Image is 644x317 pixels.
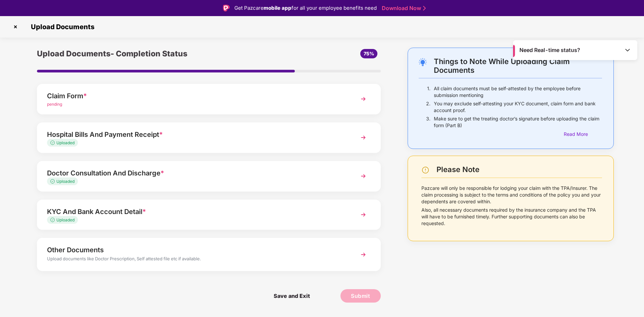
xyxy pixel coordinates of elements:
span: 75% [364,51,374,56]
img: Logo [223,5,230,11]
span: Uploaded [56,140,75,145]
div: Things to Note While Uploading Claim Documents [434,57,602,74]
div: KYC And Bank Account Detail [47,206,343,217]
span: Uploaded [56,179,75,184]
img: svg+xml;base64,PHN2ZyBpZD0iTmV4dCIgeG1sbnM9Imh0dHA6Ly93d3cudzMub3JnLzIwMDAvc3ZnIiB3aWR0aD0iMzYiIG... [357,93,369,105]
span: pending [47,102,62,107]
strong: mobile app [264,5,291,11]
img: Stroke [423,5,426,12]
img: svg+xml;base64,PHN2ZyB4bWxucz0iaHR0cDovL3d3dy53My5vcmcvMjAwMC9zdmciIHdpZHRoPSIyNC4wOTMiIGhlaWdodD... [419,58,427,66]
a: Download Now [382,5,424,12]
img: svg+xml;base64,PHN2ZyB4bWxucz0iaHR0cDovL3d3dy53My5vcmcvMjAwMC9zdmciIHdpZHRoPSIxMy4zMzMiIGhlaWdodD... [50,218,56,222]
div: Upload Documents- Completion Status [37,48,266,60]
p: You may exclude self-attesting your KYC document, claim form and bank account proof. [434,100,602,114]
div: Read More [564,130,602,138]
div: Upload documents like Doctor Prescription, Self attested file etc if available. [47,255,343,264]
div: Hospital Bills And Payment Receipt [47,129,343,140]
button: Submit [340,289,381,303]
img: svg+xml;base64,PHN2ZyBpZD0iTmV4dCIgeG1sbnM9Imh0dHA6Ly93d3cudzMub3JnLzIwMDAvc3ZnIiB3aWR0aD0iMzYiIG... [357,209,369,221]
img: Toggle Icon [624,47,631,53]
p: Make sure to get the treating doctor’s signature before uploading the claim form (Part B) [434,115,602,129]
p: Also, all necessary documents required by the insurance company and the TPA will have to be furni... [421,207,602,227]
p: 3. [426,115,430,129]
img: svg+xml;base64,PHN2ZyBpZD0iQ3Jvc3MtMzJ4MzIiIHhtbG5zPSJodHRwOi8vd3d3LnczLm9yZy8yMDAwL3N2ZyIgd2lkdG... [10,21,21,32]
div: Please Note [436,165,602,174]
p: 2. [426,100,430,114]
img: svg+xml;base64,PHN2ZyB4bWxucz0iaHR0cDovL3d3dy53My5vcmcvMjAwMC9zdmciIHdpZHRoPSIxMy4zMzMiIGhlaWdodD... [50,141,56,145]
div: Claim Form [47,91,343,101]
img: svg+xml;base64,PHN2ZyBpZD0iTmV4dCIgeG1sbnM9Imh0dHA6Ly93d3cudzMub3JnLzIwMDAvc3ZnIiB3aWR0aD0iMzYiIG... [357,249,369,261]
span: Upload Documents [24,23,98,31]
p: All claim documents must be self-attested by the employee before submission mentioning [434,85,602,99]
div: Get Pazcare for all your employee benefits need [234,4,377,12]
p: Pazcare will only be responsible for lodging your claim with the TPA/Insurer. The claim processin... [421,185,602,205]
span: Save and Exit [267,289,317,303]
p: 1. [427,85,430,99]
span: Need Real-time status? [519,47,580,54]
img: svg+xml;base64,PHN2ZyBpZD0iTmV4dCIgeG1sbnM9Imh0dHA6Ly93d3cudzMub3JnLzIwMDAvc3ZnIiB3aWR0aD0iMzYiIG... [357,170,369,182]
div: Doctor Consultation And Discharge [47,168,343,178]
img: svg+xml;base64,PHN2ZyBpZD0iV2FybmluZ18tXzI0eDI0IiBkYXRhLW5hbWU9Ildhcm5pbmcgLSAyNHgyNCIgeG1sbnM9Im... [421,166,429,174]
span: Uploaded [56,217,75,222]
div: Other Documents [47,245,343,255]
img: svg+xml;base64,PHN2ZyBpZD0iTmV4dCIgeG1sbnM9Imh0dHA6Ly93d3cudzMub3JnLzIwMDAvc3ZnIiB3aWR0aD0iMzYiIG... [357,131,369,144]
img: svg+xml;base64,PHN2ZyB4bWxucz0iaHR0cDovL3d3dy53My5vcmcvMjAwMC9zdmciIHdpZHRoPSIxMy4zMzMiIGhlaWdodD... [50,179,56,183]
